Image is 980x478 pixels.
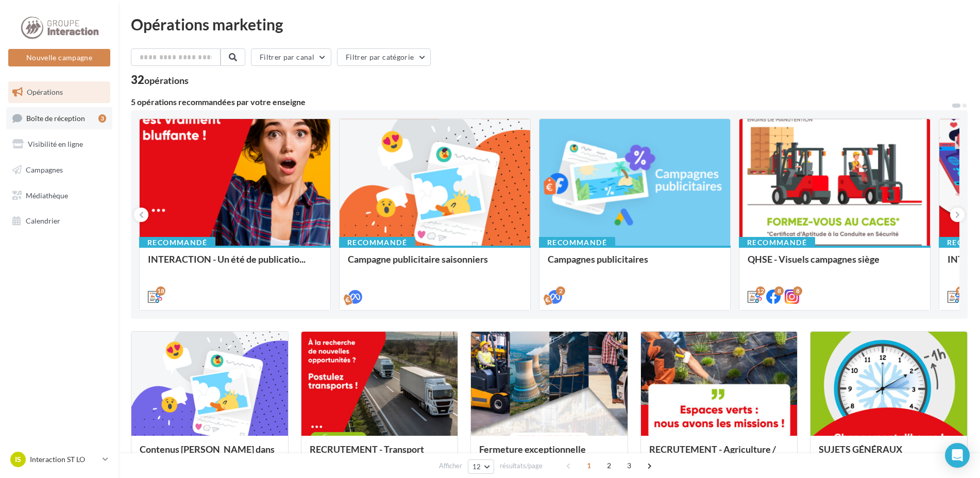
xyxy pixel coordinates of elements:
span: 2 [601,457,617,474]
span: Afficher [439,461,462,471]
button: Filtrer par catégorie [337,48,431,66]
span: RECRUTEMENT - Transport [310,443,424,455]
a: Médiathèque [6,185,112,207]
button: Nouvelle campagne [8,49,110,66]
div: Open Intercom Messenger [945,443,970,468]
a: Campagnes [6,159,112,181]
div: Opérations marketing [131,16,968,32]
a: Boîte de réception3 [6,107,112,129]
span: 1 [581,457,597,474]
a: Visibilité en ligne [6,133,112,155]
div: 8 [774,286,784,296]
span: QHSE - Visuels campagnes siège [748,253,880,265]
span: SUJETS GÉNÉRAUX [819,443,902,455]
p: Interaction ST LO [30,454,98,465]
div: 8 [793,286,802,296]
span: IS [15,454,21,465]
span: Campagnes [26,165,63,174]
div: Recommandé [139,237,215,248]
span: Boîte de réception [26,113,85,122]
span: Calendrier [26,216,60,225]
div: 3 [98,114,106,123]
span: Fermeture exceptionnelle [479,443,586,455]
span: Campagnes publicitaires [548,253,648,265]
div: 18 [156,286,165,296]
span: 12 [472,463,481,471]
div: Recommandé [539,237,615,248]
span: Médiathèque [26,191,68,199]
span: INTERACTION - Un été de publicatio... [148,253,306,265]
div: 32 [131,74,189,86]
a: IS Interaction ST LO [8,450,110,469]
div: Recommandé [739,237,815,248]
button: 12 [468,459,494,474]
span: Campagne publicitaire saisonniers [348,253,488,265]
a: Opérations [6,81,112,103]
div: 2 [556,286,565,296]
span: 3 [621,457,637,474]
span: Opérations [27,88,63,96]
div: opérations [144,76,189,85]
div: 12 [756,286,765,296]
span: résultats/page [500,461,543,471]
span: Visibilité en ligne [28,140,83,148]
div: 5 opérations recommandées par votre enseigne [131,98,951,106]
div: Recommandé [339,237,415,248]
button: Filtrer par canal [251,48,331,66]
a: Calendrier [6,210,112,232]
div: 12 [956,286,965,296]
